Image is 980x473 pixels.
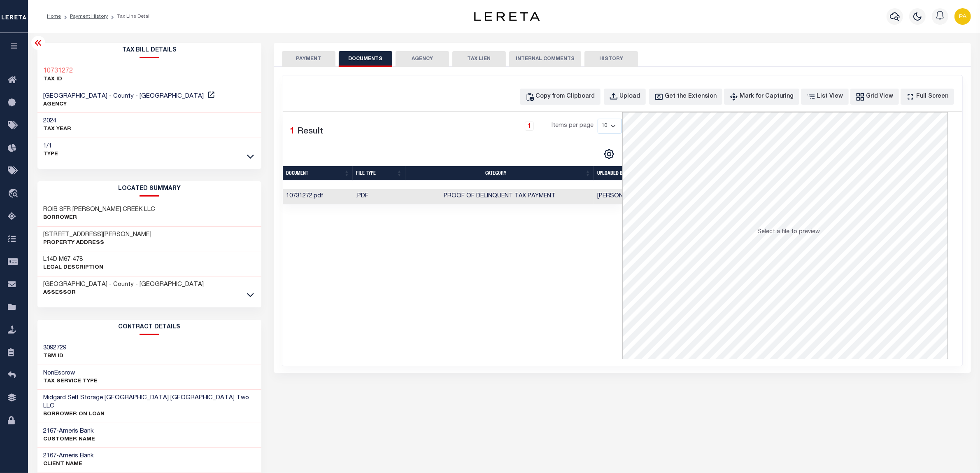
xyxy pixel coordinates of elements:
[44,344,67,352] h3: 3092729
[474,12,540,21] img: logo-dark.svg
[509,51,581,67] button: INTERNAL COMMENTS
[44,150,58,159] p: Type
[405,166,594,180] th: CATEGORY: activate to sort column ascending
[47,14,61,19] a: Home
[353,166,405,180] th: FILE TYPE: activate to sort column ascending
[525,122,534,131] a: 1
[954,8,971,25] img: svg+xml;base64,PHN2ZyB4bWxucz0iaHR0cDovL3d3dy53My5vcmcvMjAwMC9zdmciIHBvaW50ZXItZXZlbnRzPSJub25lIi...
[594,166,674,180] th: UPLOADED BY: activate to sort column ascending
[520,89,601,105] button: Copy from Clipboard
[108,13,151,20] li: Tax Line Detail
[444,193,555,199] span: Proof of Delinquent Tax Payment
[339,51,392,67] button: DOCUMENTS
[552,122,594,131] span: Items per page
[283,189,353,205] td: 10731272.pdf
[59,428,94,434] span: Ameris Bank
[44,93,204,99] span: [GEOGRAPHIC_DATA] - County - [GEOGRAPHIC_DATA]
[801,89,849,105] button: List View
[901,89,954,105] button: Full Screen
[44,281,204,289] h3: [GEOGRAPHIC_DATA] - County - [GEOGRAPHIC_DATA]
[44,239,152,247] p: Property Address
[44,231,152,239] h3: [STREET_ADDRESS][PERSON_NAME]
[44,142,58,150] h3: 1/1
[44,289,204,297] p: Assessor
[866,92,894,101] div: Grid View
[584,51,638,67] button: HISTORY
[44,453,57,459] span: 2167
[44,125,72,133] p: TAX YEAR
[70,14,108,19] a: Payment History
[620,92,640,101] div: Upload
[44,377,98,386] p: Tax Service Type
[665,92,717,101] div: Get the Extension
[44,369,98,377] h3: NonEscrow
[44,264,104,272] p: Legal Description
[44,352,67,361] p: TBM ID
[353,189,405,205] td: .PDF
[536,92,595,101] div: Copy from Clipboard
[396,51,449,67] button: AGENCY
[44,428,57,434] span: 2167
[649,89,722,105] button: Get the Extension
[452,51,506,67] button: TAX LIEN
[44,75,73,84] p: TAX ID
[44,214,156,222] p: Borrower
[604,89,646,105] button: Upload
[917,92,949,101] div: Full Screen
[282,51,335,67] button: PAYMENT
[44,394,256,410] h3: Midgard Self Storage [GEOGRAPHIC_DATA] [GEOGRAPHIC_DATA] Two LLC
[44,427,95,436] h3: -
[37,43,262,58] h2: Tax Bill Details
[59,453,94,459] span: Ameris Bank
[850,89,899,105] button: Grid View
[44,101,216,109] p: AGENCY
[44,460,94,468] p: CLIENT Name
[44,452,94,460] h3: -
[44,117,72,125] h3: 2024
[283,166,353,180] th: Document: activate to sort column ascending
[37,320,262,335] h2: CONTRACT details
[8,189,21,199] i: travel_explore
[44,255,104,264] h3: L14D M67-478
[290,127,295,136] span: 1
[740,92,794,101] div: Mark for Capturing
[817,92,843,101] div: List View
[594,189,674,205] td: [PERSON_NAME]
[724,89,799,105] button: Mark for Capturing
[44,410,256,419] p: BORROWER ON LOAN
[44,436,95,444] p: CUSTOMER Name
[758,229,820,235] span: Select a file to preview
[297,125,323,138] label: Result
[37,181,262,197] h2: LOCATED SUMMARY
[44,67,73,75] a: 10731272
[44,206,156,214] h3: ROIB SFR [PERSON_NAME] CREEK LLC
